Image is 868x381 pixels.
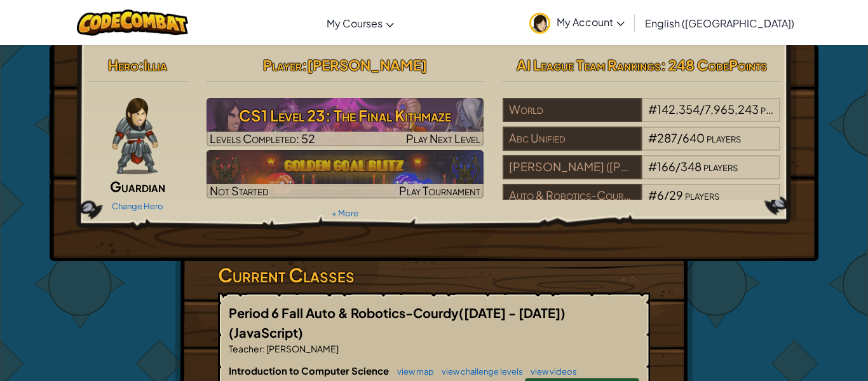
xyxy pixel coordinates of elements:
[307,56,427,74] span: [PERSON_NAME]
[435,366,523,377] a: view challenge levels
[517,56,661,74] span: AI League Team Rankings
[262,343,265,354] span: :
[523,3,631,43] a: My Account
[332,208,358,218] a: + More
[761,102,795,116] span: players
[639,6,801,40] a: English ([GEOGRAPHIC_DATA])
[108,56,139,74] span: Hero
[661,56,767,74] span: : 248 CodePoints
[207,150,484,198] a: Not StartedPlay Tournament
[703,159,738,174] span: players
[112,201,163,211] a: Change Hero
[391,366,434,377] a: view map
[302,56,307,74] span: :
[503,139,780,153] a: Abc Unified#287/640players
[229,343,262,354] span: Teacher
[677,130,682,145] span: /
[557,15,625,29] span: My Account
[503,110,780,125] a: World#142,354/7,965,243players
[263,56,302,74] span: Player
[682,130,705,145] span: 640
[229,324,303,340] span: (JavaScript)
[77,10,188,36] img: CodeCombat logo
[229,364,391,377] span: Introduction to Computer Science
[675,159,681,174] span: /
[503,167,780,182] a: [PERSON_NAME] ([PERSON_NAME]) Middle#166/348players
[327,17,383,30] span: My Courses
[645,17,794,30] span: English ([GEOGRAPHIC_DATA])
[648,188,657,202] span: #
[210,131,315,146] span: Levels Completed: 52
[700,102,705,116] span: /
[207,101,484,130] h3: CS1 Level 23: The Final Kithmaze
[648,159,657,174] span: #
[648,130,657,145] span: #
[657,130,677,145] span: 287
[110,177,165,195] span: Guardian
[207,98,484,146] img: CS1 Level 23: The Final Kithmaze
[503,98,641,122] div: World
[707,130,741,145] span: players
[399,183,480,198] span: Play Tournament
[265,343,339,354] span: [PERSON_NAME]
[503,196,780,211] a: Auto & Robotics-Courdy([DATE] - [DATE])#6/29players
[218,261,650,289] h3: Current Classes
[144,56,167,74] span: Illia
[524,366,577,377] a: view videos
[657,102,700,116] span: 142,354
[207,98,484,146] a: Play Next Level
[657,159,675,174] span: 166
[664,188,669,202] span: /
[503,127,641,151] div: Abc Unified
[207,150,484,198] img: Golden Goal
[648,102,657,116] span: #
[112,98,158,174] img: guardian-pose.png
[139,56,144,74] span: :
[210,183,269,198] span: Not Started
[503,184,641,208] div: Auto & Robotics-Courdy([DATE] - [DATE])
[669,188,683,202] span: 29
[229,305,566,321] span: Period 6 Fall Auto & Robotics-Courdy([DATE] - [DATE])
[503,155,641,179] div: [PERSON_NAME] ([PERSON_NAME]) Middle
[320,6,400,40] a: My Courses
[657,188,664,202] span: 6
[685,188,719,202] span: players
[406,131,480,146] span: Play Next Level
[681,159,702,174] span: 348
[529,13,550,34] img: avatar
[705,102,759,116] span: 7,965,243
